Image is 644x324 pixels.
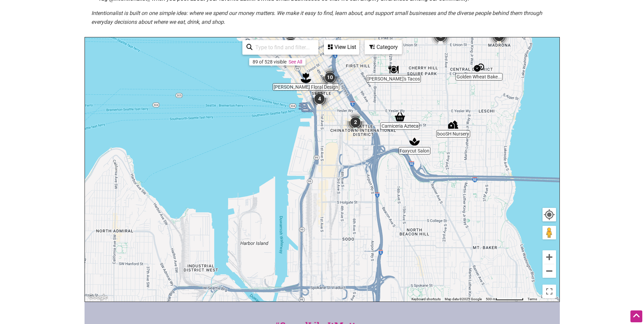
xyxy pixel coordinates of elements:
div: Type to search and filter [242,40,318,55]
div: 10 [317,65,343,90]
div: 89 of 528 visible [253,59,287,65]
img: Google [87,293,109,302]
div: Golden Wheat Bakery — Central District [471,60,487,75]
div: 2 [343,109,368,135]
div: Scroll Back to Top [630,310,642,322]
div: Sal Floral Design [298,70,314,86]
button: Your Location [542,208,556,221]
div: Carmelo's Tacos [386,62,401,77]
div: 4 [307,86,332,112]
div: Foxycut Salon [407,134,422,149]
button: Toggle fullscreen view [542,284,557,299]
div: Filter by category [365,40,402,54]
a: Open this area in Google Maps (opens a new window) [87,293,109,302]
span: 500 m [486,297,496,301]
em: Intentionalist is built on one simple idea: where we spend our money matters. We make it easy to ... [91,10,542,25]
a: Terms [528,297,537,301]
div: booSH Nursery [445,117,461,132]
button: Drag Pegman onto the map to open Street View [542,226,556,239]
button: Map Scale: 500 m per 78 pixels [484,297,526,302]
div: Carniceria Azteca [392,109,408,125]
span: Map data ©2025 Google [445,297,482,301]
input: Type to find and filter... [253,41,314,54]
button: Keyboard shortcuts [411,297,441,302]
div: View List [325,41,358,54]
div: See a list of the visible businesses [324,40,359,55]
button: Zoom out [542,264,556,278]
div: Category [365,41,401,54]
button: Zoom in [542,250,556,264]
a: See All [289,59,302,65]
